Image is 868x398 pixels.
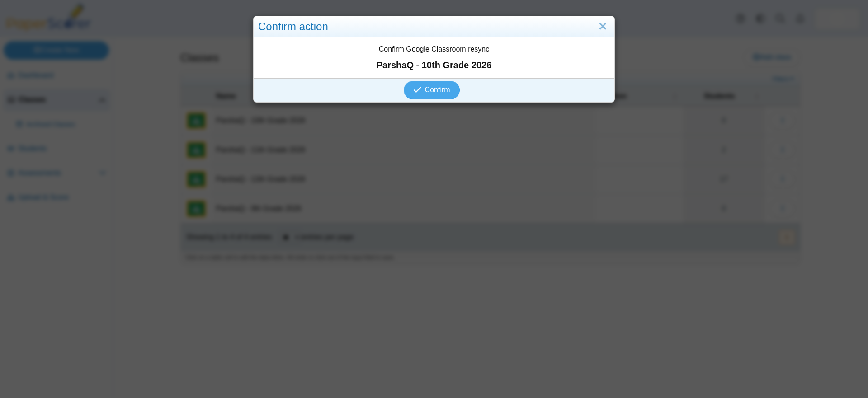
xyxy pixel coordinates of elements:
a: Close [596,19,610,34]
div: Confirm Google Classroom resync [254,37,614,78]
div: Confirm action [254,16,614,37]
button: Confirm [404,81,459,99]
strong: ParshaQ - 10th Grade 2026 [258,59,610,71]
span: Confirm [425,86,450,94]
